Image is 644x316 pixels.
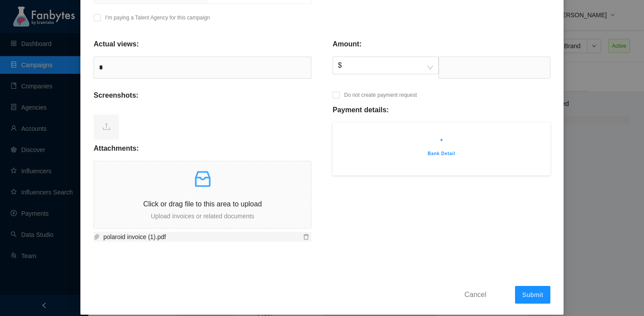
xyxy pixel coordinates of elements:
[515,286,550,304] button: Submit
[192,168,213,190] span: inbox
[94,90,138,101] p: Screenshots:
[301,234,311,240] span: delete
[301,232,311,242] button: delete
[94,143,139,154] p: Attachments:
[102,122,111,131] span: upload
[338,57,433,74] span: $
[464,289,486,300] span: Cancel
[94,211,311,221] p: Upload invoices or related documents
[346,136,537,145] p: +
[346,150,537,158] p: Bank Detail
[344,91,417,99] p: Do not create payment request
[333,105,389,115] p: Payment details:
[100,232,301,242] span: polaroid invoice (1).pdf
[94,161,311,228] span: inboxClick or drag file to this area to uploadUpload invoices or related documents
[458,287,493,301] button: Cancel
[333,39,362,49] p: Amount:
[94,39,139,49] p: Actual views:
[105,13,210,22] p: I’m paying a Talent Agency for this campaign
[94,234,100,240] span: paper-clip
[94,198,311,209] p: Click or drag file to this area to upload
[522,291,543,298] span: Submit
